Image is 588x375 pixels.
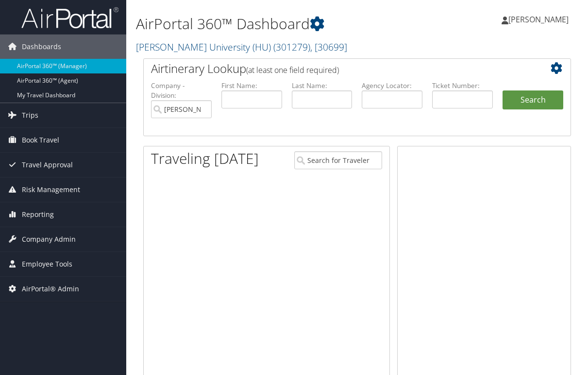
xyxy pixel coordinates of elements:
[294,151,382,169] input: Search for Traveler
[136,14,431,34] h1: AirPortal 360™ Dashboard
[21,6,118,29] img: airportal-logo.png
[151,148,259,169] h1: Traveling [DATE]
[22,153,73,177] span: Travel Approval
[292,81,353,90] label: Last Name:
[503,90,563,110] button: Search
[246,65,339,75] span: (at least one field required)
[502,5,578,34] a: [PERSON_NAME]
[432,81,493,90] label: Ticket Number:
[273,40,310,54] span: ( 301279 )
[310,40,347,54] span: , [ 30699 ]
[508,14,569,25] span: [PERSON_NAME]
[151,60,528,77] h2: Airtinerary Lookup
[221,81,282,90] label: First Name:
[22,252,72,276] span: Employee Tools
[22,178,80,202] span: Risk Management
[362,81,422,90] label: Agency Locator:
[22,128,59,152] span: Book Travel
[22,35,61,59] span: Dashboards
[22,277,79,301] span: AirPortal® Admin
[136,40,347,54] a: [PERSON_NAME] University (HU)
[22,227,76,251] span: Company Admin
[22,202,54,227] span: Reporting
[22,103,38,127] span: Trips
[151,81,212,101] label: Company - Division:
